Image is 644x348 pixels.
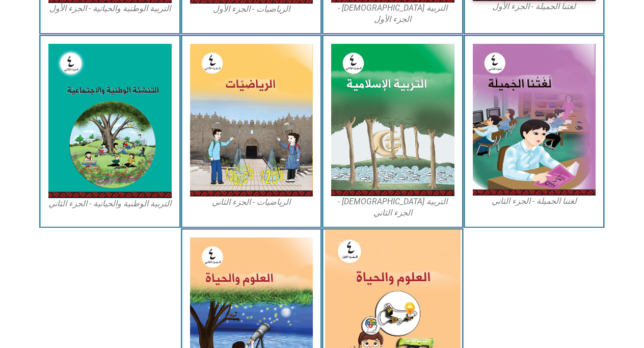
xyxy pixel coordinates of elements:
[331,3,454,25] figcaption: التربية [DEMOGRAPHIC_DATA] - الجزء الأول
[473,1,596,12] figcaption: لغتنا الجميلة - الجزء الأول​
[48,3,172,14] figcaption: التربية الوطنية والحياتية - الجزء الأول​
[190,197,313,208] figcaption: الرياضيات - الجزء الثاني
[473,196,596,207] figcaption: لغتنا الجميلة - الجزء الثاني
[331,196,454,219] figcaption: التربية [DEMOGRAPHIC_DATA] - الجزء الثاني
[190,4,313,15] figcaption: الرياضيات - الجزء الأول​
[48,198,172,209] figcaption: التربية الوطنية والحياتية - الجزء الثاني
